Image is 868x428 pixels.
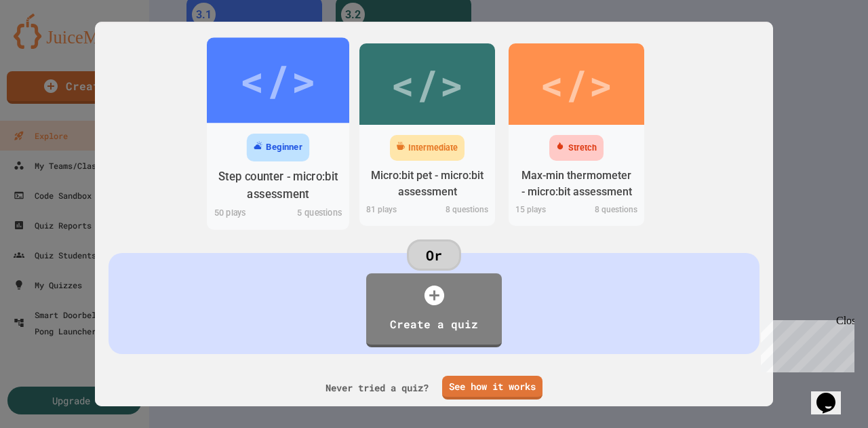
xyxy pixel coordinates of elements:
[519,168,634,200] div: Max-min thermometer - micro:bit assessment
[266,140,302,154] div: Beginner
[359,203,427,219] div: 81 play s
[325,381,429,395] span: Never tried a quiz?
[509,203,576,219] div: 15 play s
[811,374,854,414] iframe: chat widget
[218,168,339,202] div: Step counter - micro:bit assessment
[408,142,458,155] div: Intermediate
[207,206,278,222] div: 50 play s
[407,239,461,271] div: Or
[278,206,349,222] div: 5 questions
[442,376,542,400] a: See how it works
[370,168,485,200] div: Micro:bit pet - micro:bit assessment
[427,203,495,219] div: 8 questions
[380,311,488,338] div: Create a quiz
[540,54,613,115] div: </>
[5,5,94,86] div: Chat with us now!Close
[576,203,644,219] div: 8 questions
[568,142,597,155] div: Stretch
[391,54,464,115] div: </>
[755,315,854,372] iframe: chat widget
[239,48,316,113] div: </>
